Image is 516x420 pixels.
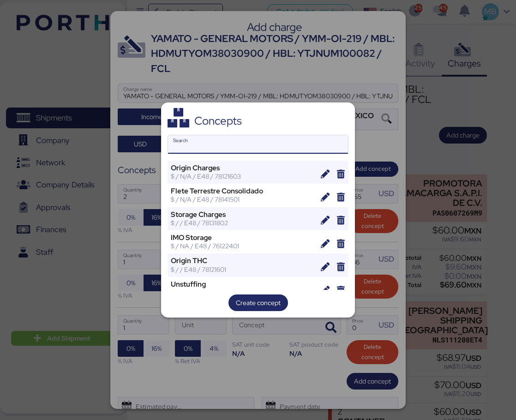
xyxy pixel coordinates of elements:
[171,187,314,195] div: Flete Terrestre Consolidado
[171,257,314,265] div: Origin THC
[171,234,314,242] div: IMO Storage
[171,219,314,227] div: $ / / E48 / 78131802
[171,288,314,297] div: $ / T/CBM / E48 / 78131802
[171,242,314,250] div: $ / NA / E48 / 76122401
[171,265,314,274] div: $ / / E48 / 78121601
[171,172,314,180] div: $ / N/A / E48 / 78121603
[168,135,348,154] input: Search
[171,164,314,172] div: Origin Charges
[236,297,281,308] span: Create concept
[194,117,242,125] div: Concepts
[228,294,288,311] button: Create concept
[171,210,314,219] div: Storage Charges
[171,280,314,288] div: Unstuffing
[171,195,314,204] div: $ / N/A / E48 / 78141501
